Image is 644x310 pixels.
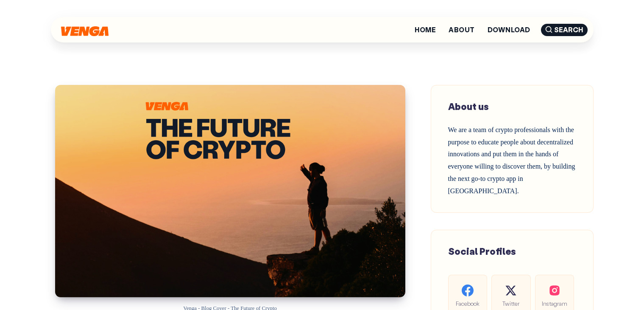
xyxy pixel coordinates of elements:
[542,299,567,308] span: Instagram
[498,299,524,308] span: Twitter
[55,85,405,297] img: The Future of Crypto in the Next 5 Years: Coins, Trends, and Predictions
[448,126,575,194] span: We are a team of crypto professionals with the purpose to educate people about decentralized inno...
[448,245,516,257] span: Social Profiles
[448,100,489,113] span: About us
[541,24,588,36] span: Search
[415,26,436,33] a: Home
[449,26,474,33] a: About
[61,26,109,36] img: Venga Blog
[488,26,530,33] a: Download
[455,299,480,308] span: Facebook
